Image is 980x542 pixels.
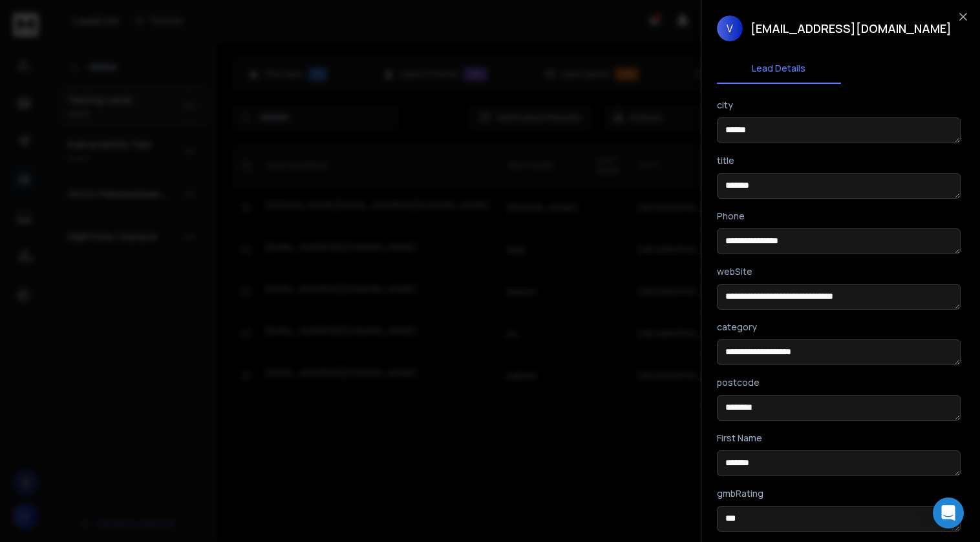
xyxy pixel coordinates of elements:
[717,323,757,332] label: category
[933,497,964,528] div: Open Intercom Messenger
[751,19,952,37] h1: [EMAIL_ADDRESS][DOMAIN_NAME]
[717,15,743,41] span: V
[717,101,733,110] label: city
[717,378,760,387] label: postcode
[717,212,745,221] label: Phone
[717,54,841,84] button: Lead Details
[717,434,762,443] label: First Name
[717,267,752,276] label: webSite
[717,156,734,165] label: title
[717,489,763,498] label: gmbRating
